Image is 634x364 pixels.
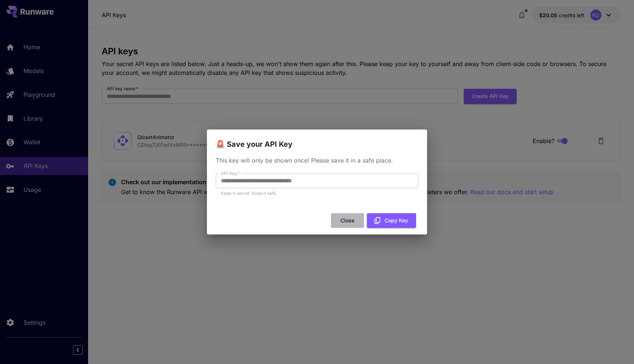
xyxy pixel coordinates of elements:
button: Close [331,213,364,228]
p: This key will only be shown once! Please save it in a safe place. [216,156,418,165]
h2: 🚨 Save your API Key [207,130,427,150]
label: API Key [221,170,240,176]
button: Copy Key [367,213,416,228]
p: Keep it secret. Keep it safe. [221,190,413,197]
